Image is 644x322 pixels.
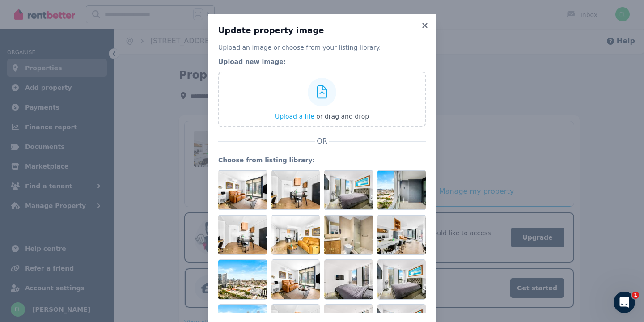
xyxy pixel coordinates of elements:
button: Upload a file or drag and drop [275,112,369,121]
span: or drag and drop [316,113,369,120]
legend: Choose from listing library: [218,156,426,165]
iframe: Intercom live chat [614,292,635,313]
p: Upload an image or choose from your listing library. [218,43,426,52]
span: Upload a file [275,113,314,120]
span: 1 [632,292,639,299]
span: OR [315,136,329,147]
legend: Upload new image: [218,57,426,66]
h3: Update property image [218,25,426,36]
